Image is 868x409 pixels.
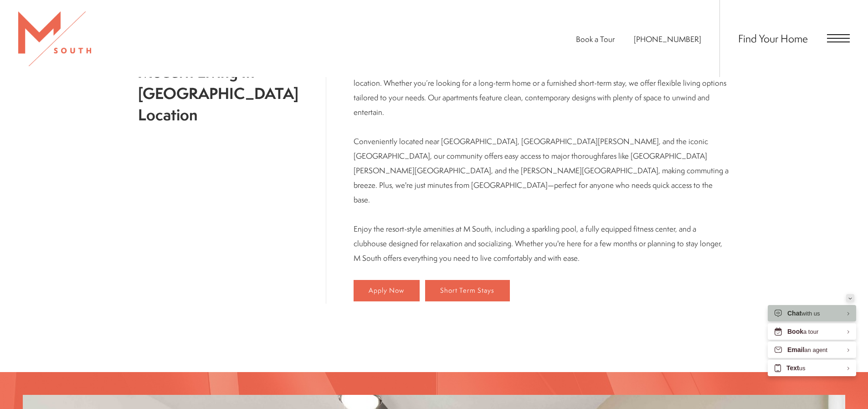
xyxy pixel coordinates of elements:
[18,11,91,66] img: MSouth
[138,61,298,125] h1: Modern Living In [GEOGRAPHIC_DATA] Location
[369,287,404,295] span: Apply Now
[576,34,615,44] a: Book a Tour
[354,61,730,265] p: Welcome to [GEOGRAPHIC_DATA], where spacious, modern floor plans meet a prime [GEOGRAPHIC_DATA] l...
[827,34,850,42] button: Open Menu
[440,287,494,295] span: Short Term Stays
[354,280,420,302] a: Apply Now
[634,34,701,44] span: [PHONE_NUMBER]
[634,34,701,44] a: Call Us at 813-570-8014
[738,31,808,46] a: Find Your Home
[425,280,510,302] a: Short Term Stays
